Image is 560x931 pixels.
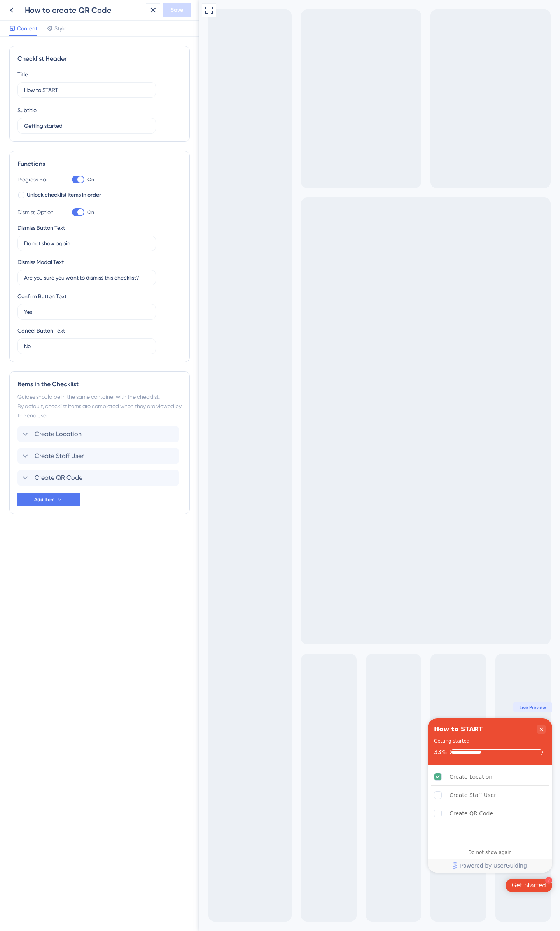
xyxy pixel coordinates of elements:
span: Unlock checklist items in order [27,190,101,200]
div: Do not show again [269,849,313,855]
div: Dismiss Option [17,208,56,217]
div: Getting started [235,737,270,745]
span: Save [171,5,183,15]
div: 33% [235,749,248,756]
div: Footer [229,859,353,873]
div: Close Checklist [338,725,347,734]
span: Create Staff User [35,451,84,461]
div: Guides should be in the same container with the checklist. By default, checklist items are comple... [17,392,182,420]
div: Get Started [313,882,347,889]
span: On [87,176,94,183]
button: Save [163,3,191,17]
div: Checklist progress: 33% [235,749,347,756]
div: Dismiss Modal Text [17,257,64,267]
div: 2 [346,877,353,884]
div: Confirm Button Text [17,292,66,301]
div: Title [17,70,28,79]
button: Add Item [17,493,80,506]
div: Dismiss Button Text [17,223,65,232]
span: On [87,209,94,215]
div: Open Get Started checklist, remaining modules: 2 [306,879,353,892]
span: Create Location [35,429,82,439]
div: Checklist items [229,765,353,858]
input: Header 2 [24,121,149,130]
div: Functions [17,159,182,169]
span: Live Preview [320,704,347,711]
div: Subtitle [17,106,37,115]
div: How to START [235,725,283,734]
input: Type the value [24,308,149,316]
span: Content [17,24,37,33]
input: Type the value [24,239,149,248]
input: Type the value [24,342,149,350]
div: Create Staff User [250,790,297,800]
span: Create QR Code [35,473,82,482]
input: Header 1 [24,86,149,94]
span: Add Item [34,496,54,503]
div: Create Location is complete. [232,768,350,786]
input: Type the value [24,273,149,282]
span: Powered by UserGuiding [261,861,328,870]
div: Create Staff User is incomplete. [232,787,350,804]
div: Checklist Container [229,718,353,873]
span: Style [54,24,66,33]
div: Checklist Header [17,54,182,63]
div: Cancel Button Text [17,326,65,335]
div: Create Location [250,772,293,781]
div: Create QR Code [250,809,294,818]
div: Create QR Code is incomplete. [232,805,350,822]
div: Items in the Checklist [17,380,182,389]
div: How to create QR Code [25,5,143,16]
div: Progress Bar [17,175,56,184]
